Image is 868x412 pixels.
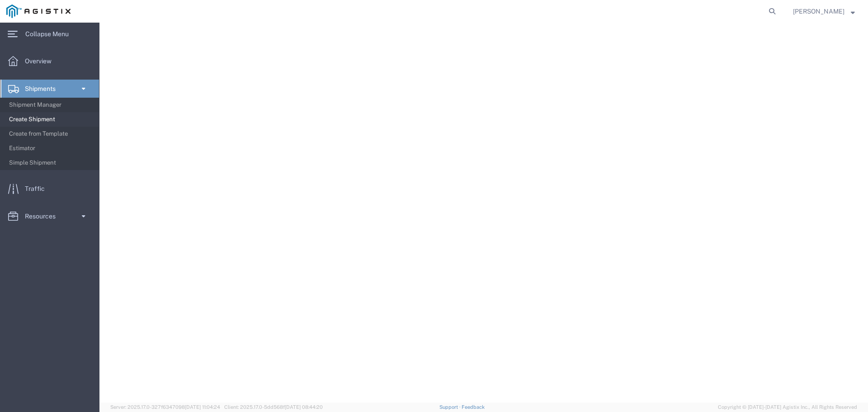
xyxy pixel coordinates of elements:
button: [PERSON_NAME] [793,6,855,17]
a: Overview [0,52,99,70]
span: Overview [25,52,58,70]
span: Shipment Manager [9,96,93,114]
span: Traffic [25,180,51,198]
span: Ivan Ambriz [793,6,844,16]
iframe: FS Legacy Container [99,23,868,403]
span: Estimator [9,139,93,157]
span: [DATE] 08:44:20 [285,404,323,410]
span: Create from Template [9,125,93,143]
span: Copyright © [DATE]-[DATE] Agistix Inc., All Rights Reserved [718,403,857,411]
span: Resources [25,207,62,225]
a: Support [439,404,462,410]
span: Client: 2025.17.0-5dd568f [224,404,323,410]
img: logo [6,5,71,18]
span: Collapse Menu [25,25,75,43]
a: Resources [0,207,99,225]
span: Shipments [25,80,62,98]
span: Server: 2025.17.0-327f6347098 [110,404,220,410]
span: Simple Shipment [9,154,93,172]
a: Traffic [0,180,99,198]
a: Shipments [0,80,99,98]
a: Feedback [462,404,485,410]
span: [DATE] 11:04:24 [185,404,220,410]
span: Create Shipment [9,110,93,128]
